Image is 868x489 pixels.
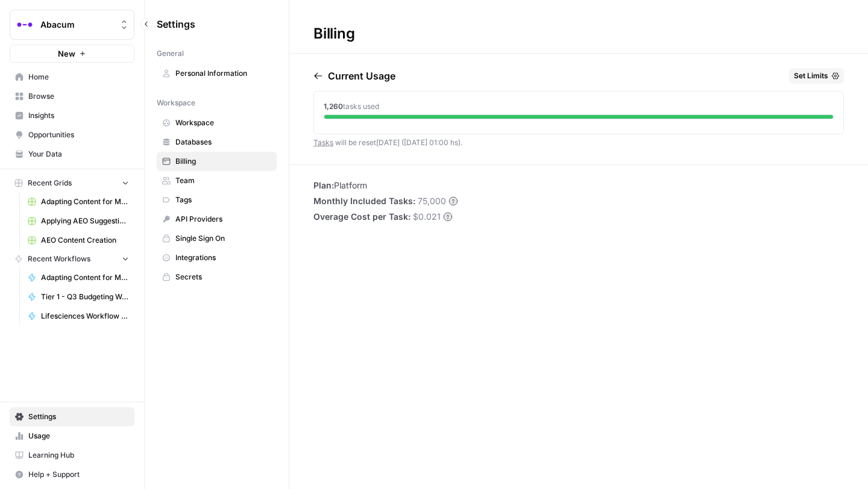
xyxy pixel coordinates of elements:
[58,48,75,60] span: New
[10,106,134,125] a: Insights
[157,17,195,31] span: Settings
[343,102,379,111] span: tasks used
[157,210,277,229] a: API Providers
[175,272,271,282] span: Secrets
[289,24,379,43] div: Billing
[157,229,277,248] a: Single Sign On
[28,411,129,422] span: Settings
[157,113,277,132] a: Workspace
[175,117,271,128] span: Workspace
[22,211,134,231] a: Applying AEO Suggestions
[157,48,184,59] span: General
[157,64,277,83] a: Personal Information
[175,137,271,148] span: Databases
[157,152,277,171] a: Billing
[413,211,441,223] span: $0.021
[40,19,113,31] span: Abacum
[10,10,134,40] button: Workspace: Abacum
[22,287,134,307] a: Tier 1 - Q3 Budgeting Workflows
[157,171,277,190] a: Team
[10,67,134,87] a: Home
[41,216,129,226] span: Applying AEO Suggestions
[22,231,134,250] a: AEO Content Creation
[28,431,129,441] span: Usage
[10,87,134,106] a: Browse
[41,291,129,302] span: Tier 1 - Q3 Budgeting Workflows
[14,14,36,36] img: Abacum Logo
[313,211,410,223] span: Overage Cost per Task:
[157,267,277,287] a: Secrets
[157,248,277,267] a: Integrations
[41,235,129,246] span: AEO Content Creation
[10,45,134,63] button: New
[418,195,446,207] span: 75,000
[10,174,134,192] button: Recent Grids
[28,72,129,83] span: Home
[175,214,271,225] span: API Providers
[313,180,334,190] span: Plan:
[328,69,395,83] p: Current Usage
[10,125,134,145] a: Opportunities
[28,149,129,160] span: Your Data
[794,70,828,81] span: Set Limits
[41,196,129,207] span: Adapting Content for Microdemos Pages Grid
[157,190,277,210] a: Tags
[28,91,129,102] span: Browse
[313,138,462,147] span: will be reset [DATE] ([DATE] 01:00 hs) .
[789,68,844,84] button: Set Limits
[10,465,134,484] button: Help + Support
[313,195,415,207] span: Monthly Included Tasks:
[157,132,277,152] a: Databases
[175,156,271,167] span: Billing
[175,195,271,205] span: Tags
[10,145,134,164] a: Your Data
[41,272,129,283] span: Adapting Content for Microdemos Pages
[10,250,134,268] button: Recent Workflows
[324,102,343,111] span: 1,260
[28,178,72,188] span: Recent Grids
[28,110,129,121] span: Insights
[10,426,134,446] a: Usage
[28,254,90,264] span: Recent Workflows
[22,268,134,287] a: Adapting Content for Microdemos Pages
[175,252,271,263] span: Integrations
[313,138,333,147] a: Tasks
[28,129,129,140] span: Opportunities
[313,179,458,192] li: Platform
[28,469,129,480] span: Help + Support
[175,68,271,79] span: Personal Information
[175,233,271,244] span: Single Sign On
[157,98,195,108] span: Workspace
[10,446,134,465] a: Learning Hub
[175,175,271,186] span: Team
[22,192,134,211] a: Adapting Content for Microdemos Pages Grid
[28,450,129,461] span: Learning Hub
[41,311,129,322] span: Lifesciences Workflow ([DATE])
[22,307,134,326] a: Lifesciences Workflow ([DATE])
[10,407,134,426] a: Settings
